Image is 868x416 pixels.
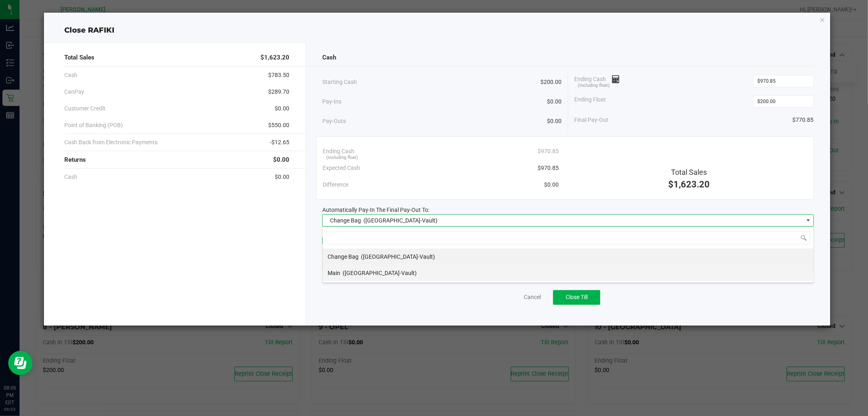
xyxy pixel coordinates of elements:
[668,179,710,189] span: $1,623.20
[64,104,105,113] span: Customer Credit
[275,173,289,181] span: $0.00
[64,138,157,147] span: Cash Back from Electronic Payments
[578,82,610,89] span: (including float)
[574,95,606,108] span: Ending Float
[540,78,562,86] span: $200.00
[8,351,33,375] iframe: Resource center
[64,173,77,181] span: Cash
[328,270,340,276] span: Main
[64,121,123,130] span: Point of Banking (POB)
[322,207,429,213] span: Automatically Pay-In The Final Pay-Out To:
[574,75,620,87] span: Ending Cash
[544,180,559,189] span: $0.00
[524,293,541,302] a: Cancel
[363,217,437,224] span: ([GEOGRAPHIC_DATA]-Vault)
[538,164,559,172] span: $970.85
[268,121,289,130] span: $550.00
[64,151,289,169] div: Returns
[553,290,600,305] button: Close Till
[270,138,289,147] span: -$12.65
[64,71,77,79] span: Cash
[671,168,707,176] span: Total Sales
[322,97,341,106] span: Pay-Ins
[327,154,359,161] span: (including float)
[322,78,357,86] span: Starting Cash
[323,180,348,189] span: Difference
[566,294,588,300] span: Close Till
[323,147,354,156] span: Ending Cash
[275,104,289,113] span: $0.00
[330,217,361,224] span: Change Bag
[268,88,289,96] span: $289.70
[547,97,562,106] span: $0.00
[260,53,289,62] span: $1,623.20
[322,117,346,125] span: Pay-Outs
[547,117,562,125] span: $0.00
[574,116,608,124] span: Final Pay-Out
[793,116,814,124] span: $770.85
[64,53,94,62] span: Total Sales
[273,155,289,165] span: $0.00
[343,270,417,276] span: ([GEOGRAPHIC_DATA]-Vault)
[323,164,360,172] span: Expected Cash
[538,147,559,156] span: $970.85
[44,25,830,36] div: Close RAFIKI
[322,53,336,62] span: Cash
[268,71,289,79] span: $783.50
[64,88,84,96] span: CanPay
[328,253,359,260] span: Change Bag
[361,253,435,260] span: ([GEOGRAPHIC_DATA]-Vault)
